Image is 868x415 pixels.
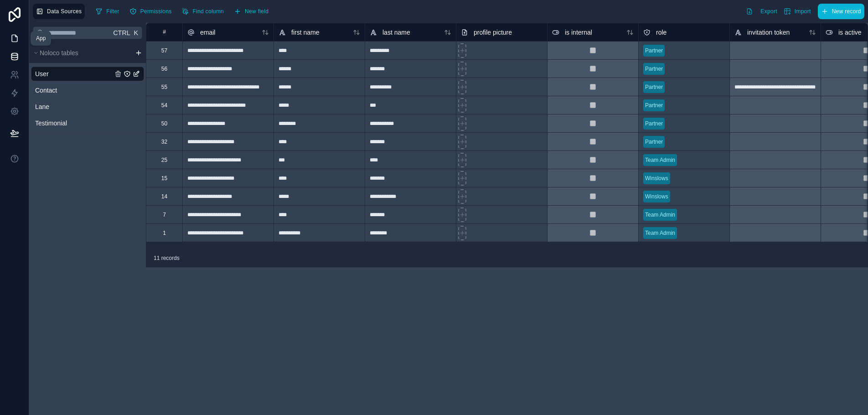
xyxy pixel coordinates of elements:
[161,120,167,127] div: 50
[36,35,46,42] div: App
[645,174,668,182] div: Winslows
[106,8,119,15] span: Filter
[153,29,176,36] div: #
[31,83,144,98] div: Contact
[161,138,167,145] div: 32
[192,8,224,15] span: Find column
[832,8,861,15] span: New record
[245,8,269,15] span: New field
[747,28,790,37] span: invitation token
[565,28,592,37] span: is internal
[645,192,668,201] div: Winslows
[35,119,67,128] span: Testimonial
[474,28,512,37] span: profile picture
[645,47,663,55] div: Partner
[656,28,666,37] span: role
[645,211,675,219] div: Team Admin
[35,102,49,111] span: Lane
[31,67,144,81] div: User
[47,8,82,15] span: Data Sources
[31,47,131,59] button: Noloco tables
[743,4,780,19] button: Export
[40,48,78,57] span: Noloco tables
[35,86,57,95] span: Contact
[645,156,675,164] div: Team Admin
[818,4,864,19] button: New record
[161,47,167,54] div: 57
[291,28,319,37] span: first name
[780,4,814,19] button: Import
[161,65,167,73] div: 56
[140,8,172,15] span: Permissions
[161,102,167,109] div: 54
[35,102,113,111] a: Lane
[154,254,180,262] span: 11 records
[161,193,167,200] div: 14
[35,86,113,95] a: Contact
[645,138,663,146] div: Partner
[113,27,131,38] span: Ctrl
[795,8,811,15] span: Import
[645,83,663,91] div: Partner
[382,28,410,37] span: last name
[92,5,122,18] button: Filter
[178,5,227,18] button: Find column
[814,4,864,19] a: New record
[126,5,179,18] a: Permissions
[31,99,144,114] div: Lane
[35,69,49,78] span: User
[838,28,862,37] span: is active
[760,8,777,15] span: Export
[645,101,663,109] div: Partner
[35,69,113,78] a: User
[133,30,139,36] span: K
[163,211,166,218] div: 7
[161,156,167,164] div: 25
[645,65,663,73] div: Partner
[161,83,167,91] div: 55
[163,229,166,237] div: 1
[31,116,144,130] div: Testimonial
[231,5,272,18] button: New field
[126,5,175,18] button: Permissions
[645,119,663,128] div: Partner
[200,28,215,37] span: email
[645,229,675,237] div: Team Admin
[33,4,85,19] button: Data Sources
[161,175,167,182] div: 15
[35,119,113,128] a: Testimonial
